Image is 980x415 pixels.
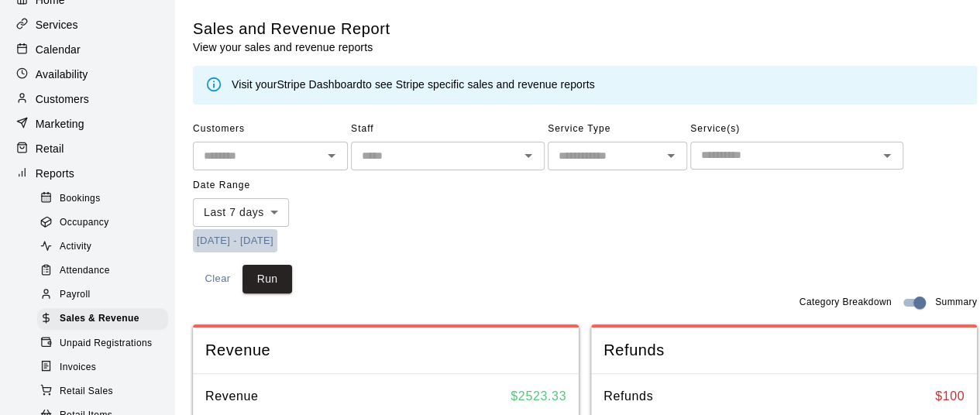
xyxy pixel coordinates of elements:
[37,381,168,403] div: Retail Sales
[518,145,539,166] button: Open
[37,259,174,283] a: Attendance
[37,283,174,307] a: Payroll
[205,340,566,361] span: Revenue
[36,91,89,107] p: Customers
[36,141,64,156] p: Retail
[799,295,892,310] span: Category Breakdown
[193,19,390,39] h5: Sales and Revenue Report
[37,284,168,306] div: Payroll
[511,386,566,406] h6: $ 2523.33
[12,162,162,185] a: Reports
[12,137,162,160] a: Retail
[60,336,152,352] span: Unpaid Registrations
[37,260,168,282] div: Attendance
[37,355,174,379] a: Invoices
[37,331,174,355] a: Unpaid Registrations
[37,357,168,379] div: Invoices
[60,287,90,303] span: Payroll
[60,191,101,207] span: Bookings
[193,229,277,253] button: [DATE] - [DATE]
[60,360,96,376] span: Invoices
[37,307,174,331] a: Sales & Revenue
[351,117,545,142] span: Staff
[37,333,168,355] div: Unpaid Registrations
[242,265,292,293] button: Run
[193,117,348,142] span: Customers
[603,386,653,406] h6: Refunds
[36,116,84,132] p: Marketing
[36,17,78,33] p: Services
[37,308,168,330] div: Sales & Revenue
[36,67,88,82] p: Availability
[37,188,168,210] div: Bookings
[935,295,977,310] span: Summary
[12,38,162,61] a: Calendar
[12,13,162,36] a: Services
[37,187,174,211] a: Bookings
[37,212,168,234] div: Occupancy
[36,42,81,57] p: Calendar
[60,239,91,255] span: Activity
[60,263,110,279] span: Attendance
[277,78,363,91] a: Stripe Dashboard
[876,145,898,166] button: Open
[603,340,965,361] span: Refunds
[660,145,682,166] button: Open
[232,77,595,94] div: Visit your to see Stripe specific sales and revenue reports
[37,379,174,403] a: Retail Sales
[60,311,139,327] span: Sales & Revenue
[37,235,174,259] a: Activity
[193,39,390,55] p: View your sales and revenue reports
[37,211,174,235] a: Occupancy
[690,117,903,142] span: Service(s)
[12,112,162,135] a: Marketing
[37,236,168,258] div: Activity
[36,166,74,181] p: Reports
[193,173,328,198] span: Date Range
[205,386,259,406] h6: Revenue
[12,87,162,111] a: Customers
[548,117,687,142] span: Service Type
[321,145,342,166] button: Open
[60,384,113,400] span: Retail Sales
[193,265,242,293] button: Clear
[12,63,162,86] a: Availability
[935,386,965,406] h6: $ 100
[60,215,109,231] span: Occupancy
[193,198,289,227] div: Last 7 days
